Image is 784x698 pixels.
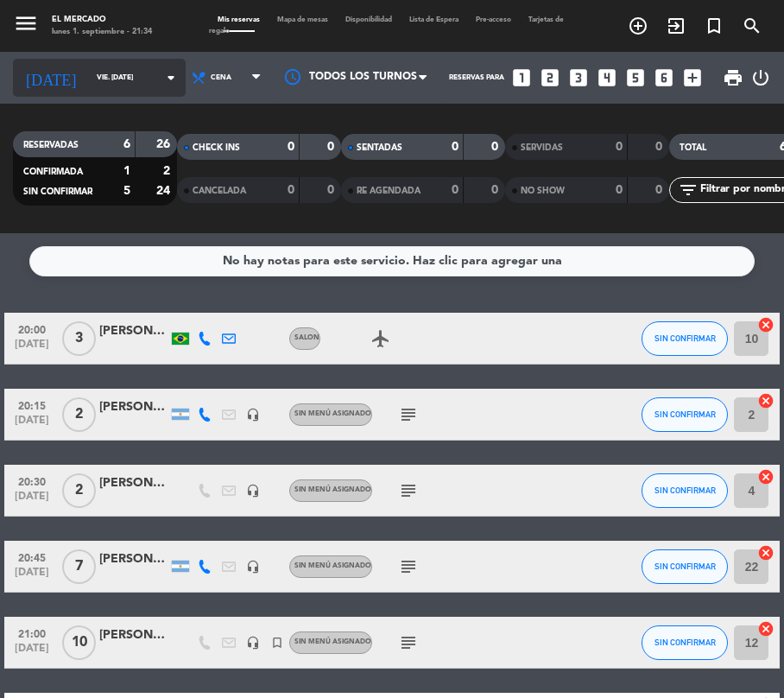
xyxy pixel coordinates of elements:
[750,52,771,104] div: LOG OUT
[10,643,54,663] span: [DATE]
[452,141,458,153] strong: 0
[10,623,54,643] span: 21:00
[10,491,54,511] span: [DATE]
[539,67,561,89] i: looks_two
[678,180,699,200] i: filter_list
[357,187,420,195] span: RE AGENDADA
[666,16,686,36] i: exit_to_app
[23,168,83,176] span: CONFIRMADA
[163,165,174,177] strong: 2
[209,16,269,23] span: Mis reservas
[99,397,168,417] div: [PERSON_NAME]
[491,184,502,196] strong: 0
[23,187,92,196] span: SIN CONFIRMAR
[642,625,728,660] button: SIN CONFIRMAR
[99,625,168,645] div: [PERSON_NAME] / Gexcorp
[654,409,716,419] span: SIN CONFIRMAR
[653,67,675,89] i: looks_6
[294,638,371,645] span: Sin menú asignado
[123,138,130,150] strong: 6
[742,16,762,36] i: search
[23,141,79,149] span: RESERVADAS
[62,625,96,660] span: 10
[681,67,704,89] i: add_box
[10,339,54,359] span: [DATE]
[99,321,168,341] div: [PERSON_NAME]
[161,67,181,88] i: arrow_drop_down
[655,141,666,153] strong: 0
[704,16,724,36] i: turned_in_not
[123,185,130,197] strong: 5
[294,334,319,341] span: SALON
[398,404,419,425] i: subject
[193,187,246,195] span: CANCELADA
[246,484,260,498] i: headset_mic
[269,16,337,23] span: Mapa de mesas
[750,67,771,88] i: power_settings_new
[757,392,775,409] i: cancel
[10,547,54,567] span: 20:45
[52,14,152,26] div: El Mercado
[628,16,648,36] i: add_circle_outline
[642,473,728,508] button: SIN CONFIRMAR
[10,415,54,435] span: [DATE]
[10,395,54,415] span: 20:15
[654,562,716,571] span: SIN CONFIRMAR
[294,486,371,493] span: Sin menú asignado
[211,73,231,82] span: Cena
[398,556,419,577] i: subject
[654,333,716,343] span: SIN CONFIRMAR
[401,16,467,23] span: Lista de Espera
[294,562,371,569] span: Sin menú asignado
[270,636,284,650] i: turned_in_not
[642,397,728,432] button: SIN CONFIRMAR
[757,316,775,333] i: cancel
[642,321,728,356] button: SIN CONFIRMAR
[294,410,371,417] span: Sin menú asignado
[680,143,706,152] span: TOTAL
[62,549,96,584] span: 7
[246,408,260,422] i: headset_mic
[467,16,520,23] span: Pre-acceso
[246,636,260,650] i: headset_mic
[510,67,533,89] i: looks_one
[288,141,294,153] strong: 0
[449,73,504,82] span: Reservas para
[654,485,716,495] span: SIN CONFIRMAR
[521,143,563,152] span: SERVIDAS
[357,143,402,152] span: SENTADAS
[123,165,130,177] strong: 1
[757,468,775,485] i: cancel
[13,10,39,41] button: menu
[616,184,623,196] strong: 0
[398,480,419,501] i: subject
[13,10,39,36] i: menu
[398,632,419,653] i: subject
[62,397,96,432] span: 2
[10,471,54,491] span: 20:30
[596,67,618,89] i: looks_4
[521,187,565,195] span: NO SHOW
[491,141,502,153] strong: 0
[567,67,590,89] i: looks_3
[337,16,401,23] span: Disponibilidad
[193,143,240,152] span: CHECK INS
[723,67,743,88] span: print
[223,251,562,271] div: No hay notas para este servicio. Haz clic para agregar una
[624,67,647,89] i: looks_5
[99,473,168,493] div: [PERSON_NAME], [PERSON_NAME]
[327,184,338,196] strong: 0
[156,138,174,150] strong: 26
[616,141,623,153] strong: 0
[62,321,96,356] span: 3
[757,544,775,562] i: cancel
[156,185,174,197] strong: 24
[370,328,391,349] i: airplanemode_active
[52,26,152,38] div: lunes 1. septiembre - 21:34
[246,560,260,574] i: headset_mic
[327,141,338,153] strong: 0
[288,184,294,196] strong: 0
[99,549,168,569] div: [PERSON_NAME] [PERSON_NAME]
[655,184,666,196] strong: 0
[10,319,54,339] span: 20:00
